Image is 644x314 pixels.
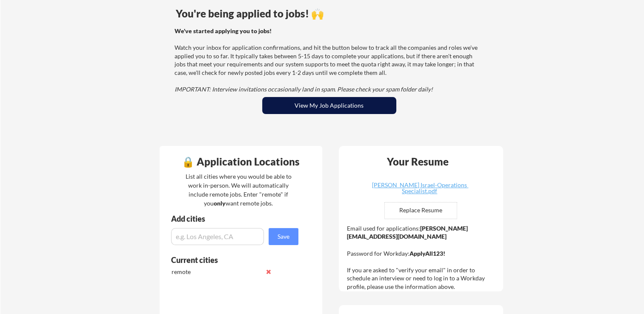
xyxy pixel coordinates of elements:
strong: only [214,200,226,207]
strong: ApplyAll123! [409,250,445,257]
button: Save [269,228,298,245]
div: You're being applied to jobs! 🙌 [176,9,483,19]
div: 🔒 Application Locations [162,157,320,167]
div: Your Resume [376,157,460,167]
div: [PERSON_NAME] Israel-Operations Specialist.pdf [369,182,470,194]
strong: [PERSON_NAME][EMAIL_ADDRESS][DOMAIN_NAME] [347,225,468,240]
div: List all cities where you would be able to work in-person. We will automatically include remote j... [180,172,297,208]
strong: We've started applying you to jobs! [175,27,272,34]
div: remote [172,268,261,276]
em: IMPORTANT: Interview invitations occasionally land in spam. Please check your spam folder daily! [175,86,433,93]
div: Watch your inbox for application confirmations, and hit the button below to track all the compani... [175,27,481,94]
div: Add cities [171,215,301,223]
button: View My Job Applications [262,97,396,114]
div: Current cities [171,256,289,264]
input: e.g. Los Angeles, CA [171,228,264,245]
a: [PERSON_NAME] Israel-Operations Specialist.pdf [369,182,470,195]
div: Email used for applications: Password for Workday: If you are asked to "verify your email" in ord... [347,224,497,291]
